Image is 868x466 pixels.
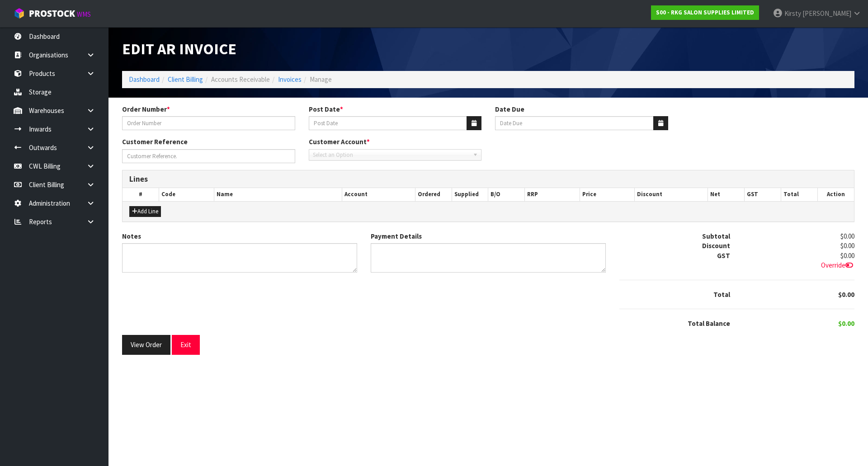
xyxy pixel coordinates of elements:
span: [PERSON_NAME] [802,9,851,18]
strong: GST [717,251,730,260]
input: Post Date [309,116,467,130]
th: Net [708,188,744,201]
th: Action [817,188,854,201]
th: RRP [525,188,580,201]
input: Date Due [495,116,654,130]
span: Accounts Receivable [211,75,270,84]
strong: Subtotal [702,232,730,240]
img: cube-alt.png [14,8,25,19]
button: View Order [122,335,170,354]
label: Customer Account [309,137,370,146]
a: Client Billing [168,75,203,84]
a: S00 - RKG SALON SUPPLIES LIMITED [651,5,759,20]
label: Post Date [309,104,343,114]
strong: Total [713,290,730,299]
label: Payment Details [371,231,422,241]
th: Code [159,188,214,201]
th: Supplied [452,188,488,201]
th: Total [781,188,817,201]
th: Discount [635,188,708,201]
th: Ordered [415,188,452,201]
span: Manage [310,75,332,84]
span: Select an Option [313,150,470,160]
strong: Discount [702,241,730,250]
strong: S00 - RKG SALON SUPPLIES LIMITED [656,9,754,16]
th: GST [744,188,781,201]
th: B/O [488,188,525,201]
h3: Lines [129,175,847,184]
span: Kirsty [784,9,801,18]
input: Customer Reference. [122,149,295,163]
th: Price [580,188,634,201]
small: WMS [77,10,91,19]
strong: Total Balance [688,319,730,328]
th: # [123,188,159,201]
th: Name [214,188,342,201]
input: Order Number [122,116,295,130]
button: Exit [172,335,200,354]
span: Override [821,261,854,269]
a: Invoices [278,75,302,84]
label: Order Number [122,104,170,114]
th: Account [342,188,415,201]
span: $0.00 [840,232,854,240]
span: $0.00 [840,241,854,250]
span: Edit AR Invoice [122,39,236,58]
label: Notes [122,231,141,241]
span: $0.00 [838,319,854,328]
button: Add Line [129,206,161,217]
label: Customer Reference [122,137,188,146]
span: ProStock [29,8,75,19]
span: $0.00 [840,251,854,260]
label: Date Due [495,104,524,114]
a: Dashboard [129,75,160,84]
span: $0.00 [838,290,854,299]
